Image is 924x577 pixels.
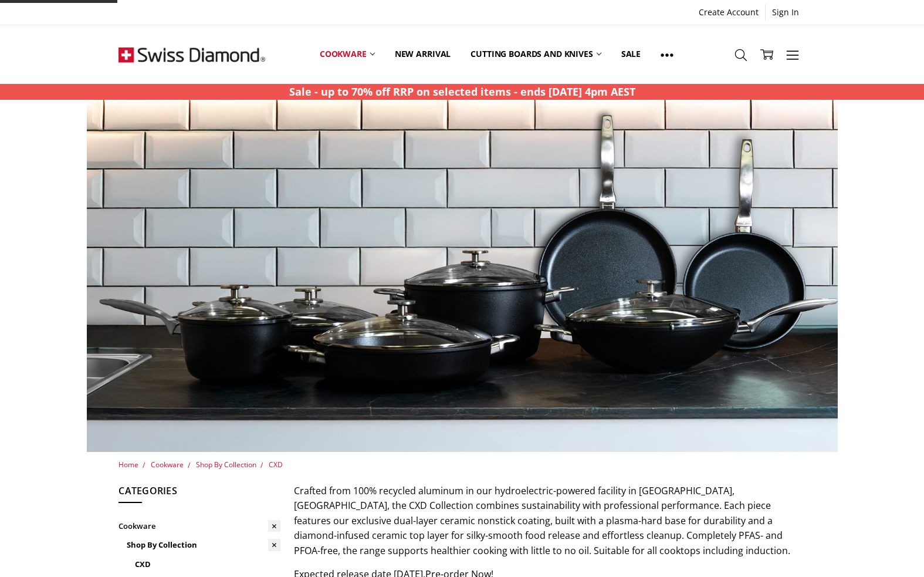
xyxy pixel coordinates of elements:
[196,460,256,470] a: Shop By Collection
[119,484,280,504] h5: Categories
[294,484,790,557] span: Crafted from 100% recycled aluminum in our hydroelectric-powered facility in [GEOGRAPHIC_DATA], [...
[611,28,651,80] a: Sale
[135,555,280,574] a: CXD
[461,28,611,80] a: Cutting boards and knives
[289,85,635,99] strong: Sale - up to 70% off RRP on selected items - ends [DATE] 4pm AEST
[692,4,765,21] a: Create Account
[119,460,138,470] a: Home
[119,25,265,84] img: Free Shipping On Every Order
[651,28,683,81] a: Show All
[269,460,283,470] a: CXD
[310,28,385,80] a: Cookware
[766,4,805,21] a: Sign In
[119,517,280,536] a: Cookware
[151,460,184,470] a: Cookware
[127,535,280,555] a: Shop By Collection
[385,28,461,80] a: New arrival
